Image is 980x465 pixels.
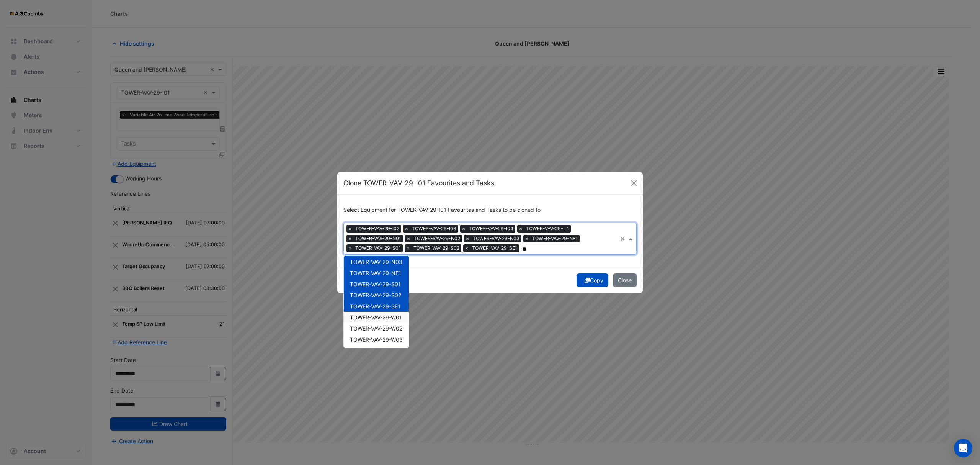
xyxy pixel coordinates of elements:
span: TOWER-VAV-29-NE1 [350,270,401,276]
span: Clear [620,235,627,243]
span: × [346,225,353,232]
h5: Clone TOWER-VAV-29-I01 Favourites and Tasks [343,178,494,188]
span: × [346,244,353,252]
span: × [460,225,467,232]
span: × [405,244,412,252]
span: × [346,235,353,242]
span: TOWER-VAV-29-S01 [353,244,403,252]
span: TOWER-VAV-29-IL1 [524,225,571,232]
span: TOWER-VAV-29-S01 [350,281,401,287]
span: TOWER-VAV-29-N03 [350,259,402,265]
span: × [523,235,530,242]
span: × [464,235,471,242]
button: Close [628,177,640,189]
span: × [517,225,524,232]
span: TOWER-VAV-29-I02 [353,225,401,232]
span: TOWER-VAV-29-W01 [350,314,402,321]
span: × [405,235,412,242]
h6: Select Equipment for TOWER-VAV-29-I01 Favourites and Tasks to be cloned to [343,207,637,213]
span: TOWER-VAV-29-W02 [350,325,402,332]
span: TOWER-VAV-29-W03 [350,336,403,343]
span: × [463,244,470,252]
span: TOWER-VAV-29-N02 [412,235,462,242]
span: TOWER-VAV-29-NE1 [530,235,580,242]
span: TOWER-VAV-29-S02 [350,292,401,298]
ng-dropdown-panel: Options list [343,255,409,348]
span: TOWER-VAV-29-I04 [467,225,515,232]
span: TOWER-VAV-29-S02 [412,244,461,252]
button: Copy [577,273,608,287]
span: TOWER-VAV-29-I03 [410,225,458,232]
div: Open Intercom Messenger [954,439,972,457]
button: Close [613,273,637,287]
span: TOWER-VAV-29-SE1 [350,303,400,309]
span: TOWER-VAV-29-SE1 [470,244,519,252]
span: × [403,225,410,232]
span: TOWER-VAV-29-N03 [471,235,521,242]
span: TOWER-VAV-29-N01 [353,235,403,242]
